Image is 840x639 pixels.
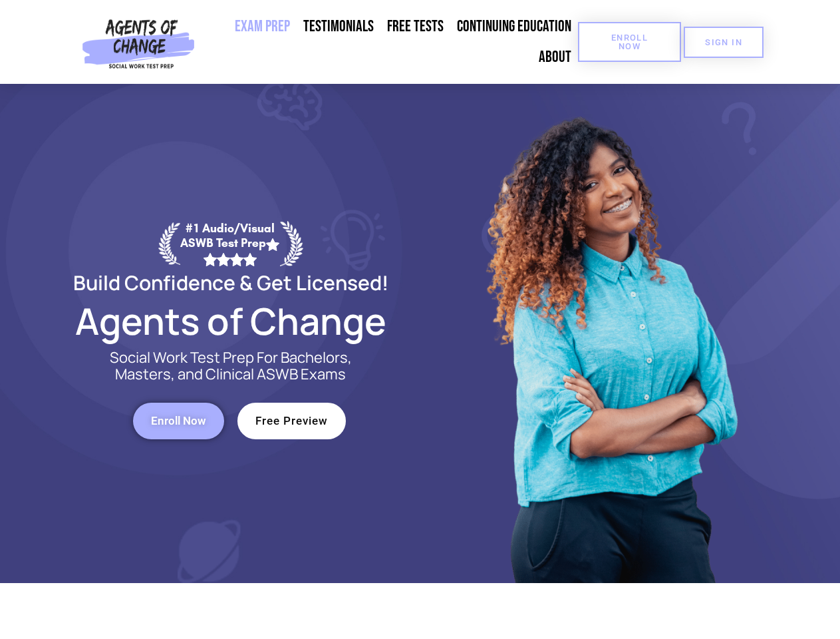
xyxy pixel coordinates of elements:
img: Website Image 1 (1) [477,84,743,583]
p: Social Work Test Prep For Bachelors, Masters, and Clinical ASWB Exams [94,349,367,383]
h2: Agents of Change [41,306,420,336]
span: Free Preview [255,415,328,427]
a: Free Tests [380,11,450,42]
a: About [532,42,578,73]
span: SIGN IN [705,38,742,47]
a: Enroll Now [578,22,681,62]
nav: Menu [200,11,578,73]
span: Enroll Now [599,33,660,51]
a: SIGN IN [684,27,764,58]
a: Continuing Education [450,11,578,42]
a: Exam Prep [228,11,297,42]
div: #1 Audio/Visual ASWB Test Prep [180,221,280,266]
a: Enroll Now [133,403,224,439]
h2: Build Confidence & Get Licensed! [41,273,420,292]
span: Enroll Now [151,415,206,427]
a: Free Preview [237,403,346,439]
a: Testimonials [297,11,380,42]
